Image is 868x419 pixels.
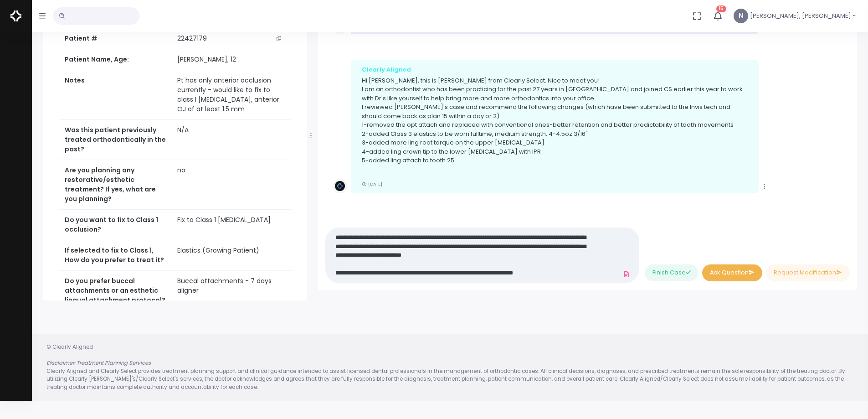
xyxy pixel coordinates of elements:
div: © Clearly Aligned Clearly Aligned and Clearly Select provides treatment planning support and clin... [37,343,863,391]
div: scrollable content [325,23,850,211]
th: Patient # [59,28,172,49]
th: Do you prefer buccal attachments or an esthetic lingual attachment protocol? [59,271,172,311]
th: Was this patient previously treated orthodontically in the past? [59,120,172,160]
th: Patient Name, Age: [59,49,172,70]
td: Fix to Class 1 [MEDICAL_DATA] [172,210,291,240]
p: Hi [PERSON_NAME], this is [PERSON_NAME] from Clearly Select. Nice to meet you! I am an orthodonti... [362,76,748,174]
th: If selected to fix to Class 1, How do you prefer to treat it? [59,240,172,271]
td: Elastics (Growing Patient) [172,240,291,271]
span: 15 [716,5,726,12]
td: Buccal attachments - 7 days aligner [172,271,291,311]
em: Disclaimer: Treatment Planning Services [46,359,151,367]
td: [PERSON_NAME], 12 [172,49,291,70]
button: Finish Case [645,264,699,281]
td: Pt has only anterior occlusion currently - would like to fix to class I [MEDICAL_DATA], anterior ... [172,70,291,120]
th: Are you planning any restorative/esthetic treatment? If yes, what are you planning? [59,160,172,210]
th: Notes [59,70,172,120]
td: N/A [172,120,291,160]
img: Logo Horizontal [10,6,21,26]
div: Clearly Aligned [362,65,748,74]
span: N [734,9,748,23]
td: 22427179 [172,28,291,49]
td: no [172,160,291,210]
a: Add Files [621,266,632,282]
button: Request Modification [766,264,850,281]
span: [PERSON_NAME], [PERSON_NAME] [750,11,851,21]
small: [DATE] [362,181,382,187]
th: Do you want to fix to Class 1 occlusion? [59,210,172,240]
button: Ask Question [702,264,762,281]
